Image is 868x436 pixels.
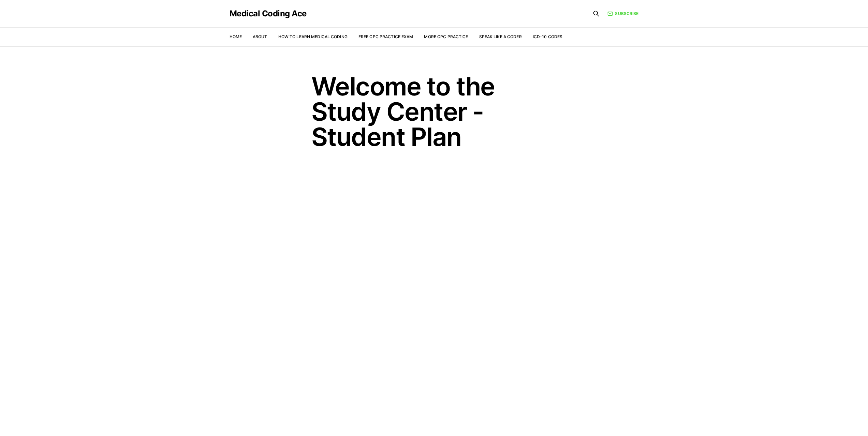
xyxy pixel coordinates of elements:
a: More CPC Practice [424,34,468,39]
a: Speak Like a Coder [479,34,522,39]
a: Home [230,34,242,39]
a: About [253,34,267,39]
h1: Welcome to the Study Center - Student Plan [311,74,557,149]
a: Medical Coding Ace [230,10,307,18]
a: Free CPC Practice Exam [358,34,413,39]
a: How to Learn Medical Coding [278,34,348,39]
a: ICD-10 Codes [533,34,562,39]
a: Subscribe [607,11,638,17]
